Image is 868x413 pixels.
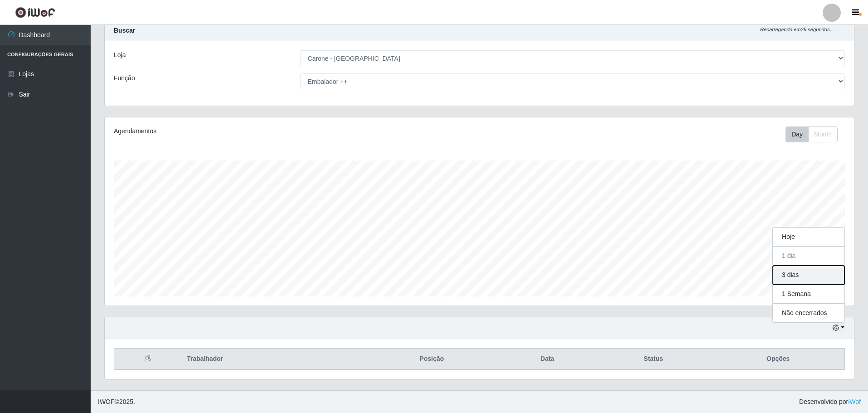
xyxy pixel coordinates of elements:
[848,398,861,405] a: iWof
[114,73,135,83] label: Função
[364,349,499,370] th: Posição
[595,349,712,370] th: Status
[786,126,838,142] div: First group
[786,126,809,142] button: Day
[114,126,411,136] div: Agendamentos
[15,7,55,18] img: CoreUI Logo
[773,304,844,322] button: Não encerrados
[773,266,844,285] button: 3 dias
[808,126,838,142] button: Month
[500,349,595,370] th: Data
[773,228,844,247] button: Hoje
[98,398,115,405] span: IWOF
[786,126,845,142] div: Toolbar with button groups
[760,27,834,32] i: Recarregando em 26 segundos...
[773,285,844,304] button: 1 Semana
[114,50,126,60] label: Loja
[98,397,135,407] span: © 2025 .
[773,247,844,266] button: 1 dia
[181,349,364,370] th: Trabalhador
[799,397,861,407] span: Desenvolvido por
[114,27,135,34] strong: Buscar
[712,349,844,370] th: Opções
